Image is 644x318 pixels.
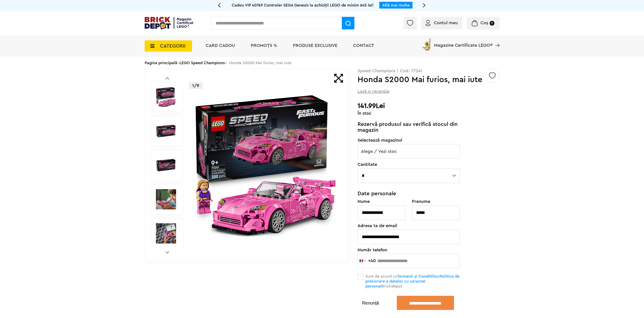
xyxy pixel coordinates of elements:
[358,144,460,159] span: Alege / Vezi stoc
[412,199,460,204] label: Prenume
[358,111,500,116] div: În stoc
[156,189,176,209] img: Seturi Lego Honda S2000 Mai furios, mai iute
[358,248,460,252] label: Număr telefon
[358,144,460,159] span: Alege / Vezi stoc
[358,274,460,285] label: Sunt de acord cu și Brickdepot
[490,21,494,26] small: 0
[189,82,203,89] p: 1/9
[358,162,460,167] label: Cantitate
[426,21,458,25] a: Contul meu
[358,102,500,110] h2: 141.99Lei
[206,43,235,48] a: Card Cadou
[397,274,437,278] a: Termenii și Conditiile
[480,21,488,25] span: Coș
[232,3,374,7] span: Cadou VIP 40769 Controler SEGA Genesis la achiziții LEGO de minim 645 lei!
[160,44,186,48] span: CATEGORII
[493,37,500,42] a: Magazine Certificate LEGO®
[365,274,460,288] a: Politica de prelucrare a datelor cu caracter personal
[156,121,176,141] img: Honda S2000 Mai furios, mai iute
[434,21,458,25] span: Contul meu
[382,3,410,7] a: Află mai multe
[156,87,176,107] img: Honda S2000 Mai furios, mai iute
[358,254,376,268] button: Selected country
[179,61,225,65] a: LEGO Speed Champions
[434,37,493,48] span: Magazine Certificate LEGO®
[358,76,485,84] h1: Honda S2000 Mai furios, mai iute
[293,43,337,48] a: Produse exclusive
[166,77,169,79] a: Prev
[368,259,376,263] div: +40
[358,199,406,204] label: Nume
[156,155,176,175] img: Honda S2000 Mai furios, mai iute LEGO 77241
[353,43,374,48] a: Contact
[166,251,169,253] a: Next
[358,191,460,196] h3: Date personale
[358,121,460,133] p: Rezervă produsul sau verifică stocul din magazin
[156,223,176,243] img: LEGO Speed Champions Honda S2000 Mai furios, mai iute
[193,93,338,237] img: Honda S2000 Mai furios, mai iute
[251,43,277,48] a: PROMOȚII %
[358,301,384,305] button: Renunță
[358,69,500,73] p: Speed Champions | Cod: 77241
[145,61,177,65] a: Pagina principală
[358,88,389,94] span: Lasă o recenzie
[358,138,460,143] label: Selectează magazinul
[145,57,500,69] div: > > Honda S2000 Mai furios, mai iute
[358,224,460,228] label: Adresa ta de email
